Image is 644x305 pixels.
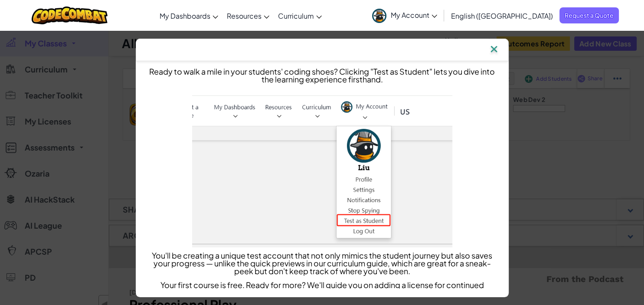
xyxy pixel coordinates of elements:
[155,4,222,27] a: My Dashboards
[192,94,452,247] img: test as student
[559,7,619,23] a: Request a Quote
[391,10,437,20] span: My Account
[160,11,210,20] span: My Dashboards
[32,7,108,24] img: CodeCombat logo
[372,9,386,23] img: avatar
[447,4,557,27] a: English ([GEOGRAPHIC_DATA])
[274,4,326,27] a: Curriculum
[149,252,496,275] p: You'll be creating a unique test account that not only mimics the student journey but also saves ...
[368,2,441,29] a: My Account
[227,11,262,20] span: Resources
[278,11,314,20] span: Curriculum
[222,4,274,27] a: Resources
[488,43,500,56] img: IconClose.svg
[149,281,496,297] p: Your first course is free. Ready for more? We'll guide you on adding a license for continued lear...
[149,68,496,83] p: Ready to walk a mile in your students' coding shoes? Clicking "Test as Student" lets you dive int...
[451,11,553,20] span: English ([GEOGRAPHIC_DATA])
